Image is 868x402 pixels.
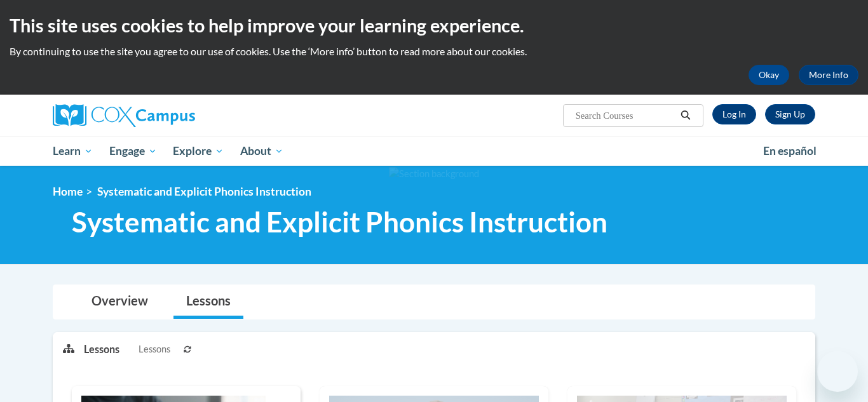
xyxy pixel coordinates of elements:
[109,144,157,159] span: Engage
[749,65,789,85] button: Okay
[10,44,858,58] p: By continuing to use the site you agree to our use of cookies. Use the ‘More info’ button to read...
[34,137,834,166] div: Main menu
[72,205,607,239] span: Systematic and Explicit Phonics Instruction
[173,144,224,159] span: Explore
[84,342,119,356] p: Lessons
[817,351,858,392] iframe: Button to launch messaging window
[53,104,195,127] img: Cox Campus
[79,285,161,319] a: Overview
[676,108,695,123] button: Search
[232,137,292,166] a: About
[165,137,232,166] a: Explore
[755,138,825,164] a: En español
[101,137,165,166] a: Engage
[765,104,815,124] a: Register
[44,137,101,166] a: Learn
[799,65,858,85] a: More Info
[389,167,479,181] img: Section background
[574,108,676,123] input: Search Courses
[240,144,283,159] span: About
[763,144,817,157] span: En español
[712,104,756,124] a: Log In
[53,185,83,198] a: Home
[10,13,858,38] h2: This site uses cookies to help improve your learning experience.
[97,185,311,198] span: Systematic and Explicit Phonics Instruction
[173,285,243,319] a: Lessons
[53,144,93,159] span: Learn
[139,342,170,356] span: Lessons
[53,104,294,127] a: Cox Campus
